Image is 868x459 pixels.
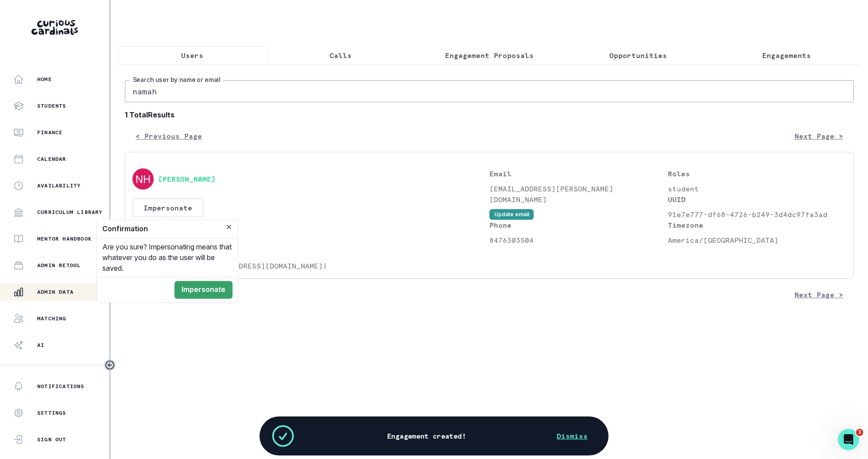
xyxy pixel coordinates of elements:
p: [EMAIL_ADDRESS][PERSON_NAME][DOMAIN_NAME] [489,183,668,205]
p: America/[GEOGRAPHIC_DATA] [668,235,846,245]
p: Matching [37,315,66,322]
p: Calls [329,50,352,61]
p: Finance [37,129,62,136]
b: 1 Total Results [125,109,854,120]
p: Sign Out [37,436,66,443]
iframe: Intercom live chat [838,429,859,450]
p: 91e7e777-df68-4726-b249-3d4dc97fa3ad [668,209,846,220]
p: Email [489,168,668,179]
p: Timezone [668,220,846,230]
p: Mentor Handbook [37,235,92,242]
p: 8476303504 [489,235,668,245]
button: Next Page > [784,127,854,145]
img: svg [132,168,154,190]
p: Home [37,76,52,83]
p: Engagement created! [387,432,466,440]
p: AI [37,342,44,349]
p: Admin Data [37,288,74,296]
p: Phone [489,220,668,230]
header: Confirmation [97,220,238,238]
button: Close [224,222,234,232]
button: < Previous Page [125,127,213,145]
p: Engagements [762,50,811,61]
button: Impersonate [174,281,232,299]
p: Calendar [37,156,66,163]
p: Engagement Proposals [445,50,534,61]
p: Primary Guardian [132,245,489,256]
p: Opportunities [609,50,667,61]
button: Dismiss [546,427,598,445]
span: 3 [856,429,863,436]
button: Toggle sidebar [104,359,116,371]
button: Next Page > [784,286,854,303]
div: Are you sure? Impersonating means that whatever you do as the user will be saved. [97,238,238,277]
p: Availability [37,182,81,189]
p: student [668,183,846,194]
button: Update email [489,209,534,220]
p: Admin Retool [37,262,81,269]
button: Impersonate [132,198,203,217]
p: Roles [668,168,846,179]
p: [PERSON_NAME] ([EMAIL_ADDRESS][DOMAIN_NAME]) [132,261,489,271]
p: Users [181,50,203,61]
p: Curriculum Library [37,209,103,216]
p: UUID [668,194,846,205]
p: Notifications [37,383,85,390]
button: [PERSON_NAME] [158,175,216,183]
p: Settings [37,409,66,416]
img: Curious Cardinals Logo [31,20,78,35]
p: Students [37,102,66,109]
